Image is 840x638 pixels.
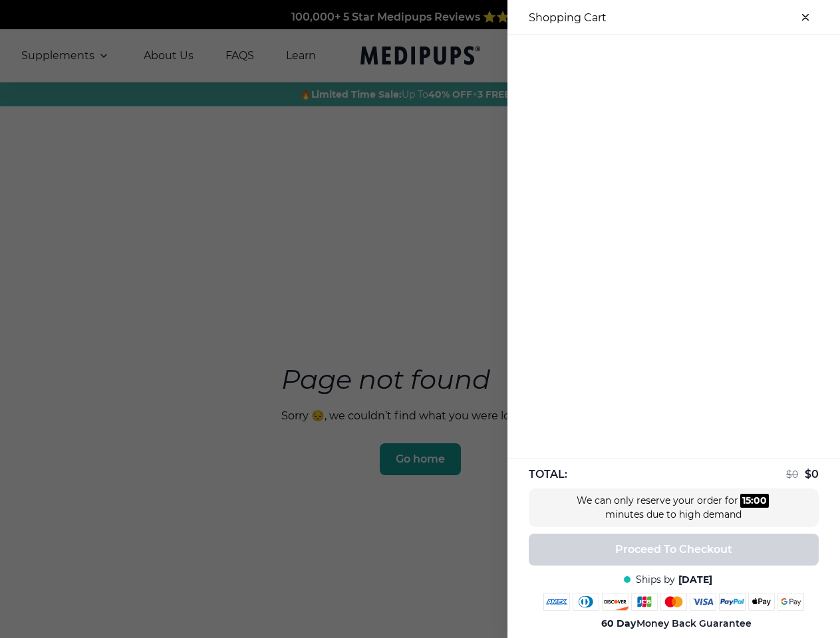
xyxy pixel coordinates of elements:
h3: Shopping Cart [529,11,607,24]
div: 00 [754,494,767,508]
div: We can only reserve your order for minutes due to high demand [574,494,773,522]
span: Ships by [636,574,675,586]
div: : [740,494,769,508]
button: close-cart [792,4,819,31]
span: [DATE] [678,574,712,586]
img: discover [602,593,629,611]
img: apple [748,593,775,611]
span: $ 0 [805,468,819,480]
img: jcb [631,593,658,611]
img: visa [690,593,716,611]
img: paypal [719,593,746,611]
img: mastercard [660,593,687,611]
span: $ 0 [786,469,798,480]
span: TOTAL: [529,467,567,482]
div: 15 [742,494,751,508]
img: diners-club [573,593,599,611]
strong: 60 Day [602,617,636,629]
span: Money Back Guarantee [602,617,752,630]
img: amex [543,593,570,611]
img: google [777,593,804,611]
